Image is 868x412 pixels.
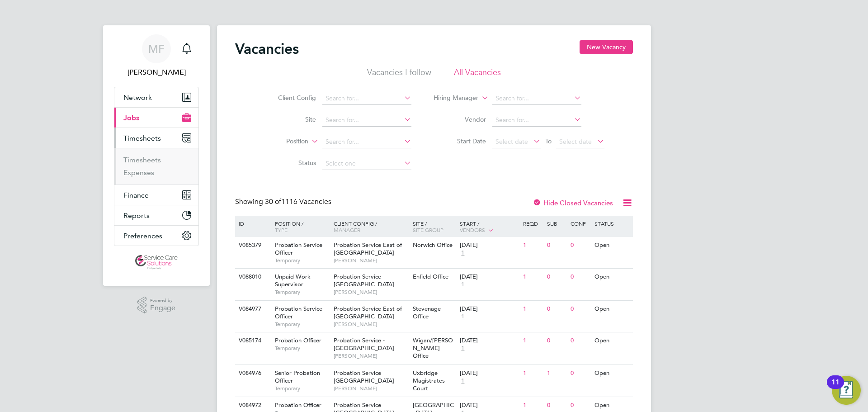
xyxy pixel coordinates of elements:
[413,273,448,280] span: Enfield Office
[454,67,501,83] li: All Vacancies
[123,134,161,142] span: Timesheets
[114,148,198,185] div: Timesheets
[568,269,592,285] div: 0
[559,137,592,146] span: Select date
[322,157,411,170] input: Select one
[264,94,316,102] label: Client Config
[275,273,311,288] span: Unpaid Work Supervisor
[460,369,519,377] div: [DATE]
[413,305,441,320] span: Stevenage Office
[592,216,632,231] div: Status
[533,199,613,207] label: Hide Closed Vacancies
[545,332,568,349] div: 0
[460,313,466,321] span: 1
[123,168,154,177] a: Expenses
[460,345,466,352] span: 1
[275,241,322,256] span: Probation Service Officer
[275,305,322,320] span: Probation Service Officer
[150,304,175,312] span: Engage
[275,369,320,384] span: Senior Probation Officer
[123,232,162,240] span: Preferences
[334,241,402,256] span: Probation Service East of [GEOGRAPHIC_DATA]
[148,43,165,55] span: MF
[545,216,568,231] div: Sub
[460,249,466,257] span: 1
[275,385,329,392] span: Temporary
[334,385,408,392] span: [PERSON_NAME]
[568,365,592,382] div: 0
[545,365,568,382] div: 1
[275,345,329,352] span: Temporary
[460,281,466,289] span: 1
[264,159,316,167] label: Status
[592,365,632,382] div: Open
[521,332,544,349] div: 1
[413,226,443,233] span: Site Group
[460,242,519,249] div: [DATE]
[236,216,268,231] div: ID
[592,332,632,349] div: Open
[114,67,199,78] span: Megan Ford
[568,301,592,317] div: 0
[256,137,308,146] label: Position
[492,92,581,105] input: Search for...
[592,237,632,254] div: Open
[123,114,139,122] span: Jobs
[236,332,268,349] div: V085174
[114,185,198,205] button: Finance
[521,301,544,317] div: 1
[236,301,268,317] div: V084977
[426,94,478,103] label: Hiring Manager
[334,305,402,320] span: Probation Service East of [GEOGRAPHIC_DATA]
[265,197,331,206] span: 1116 Vacancies
[568,216,592,231] div: Conf
[322,114,411,127] input: Search for...
[460,377,466,385] span: 1
[832,376,861,405] button: Open Resource Center, 11 new notifications
[236,365,268,382] div: V084976
[275,257,329,264] span: Temporary
[545,301,568,317] div: 0
[135,255,178,270] img: servicecare-logo-retina.png
[275,401,321,409] span: Probation Officer
[275,321,329,328] span: Temporary
[114,255,199,270] a: Go to home page
[592,301,632,317] div: Open
[458,216,521,238] div: Start /
[460,337,519,345] div: [DATE]
[235,40,299,58] h2: Vacancies
[322,92,411,105] input: Search for...
[410,216,458,237] div: Site /
[545,269,568,285] div: 0
[123,93,152,102] span: Network
[123,211,150,220] span: Reports
[413,336,453,360] span: Wigan/[PERSON_NAME] Office
[542,135,554,147] span: To
[592,269,632,285] div: Open
[275,289,329,296] span: Temporary
[275,226,288,233] span: Type
[114,205,198,225] button: Reports
[150,297,175,304] span: Powered by
[334,336,394,352] span: Probation Service - [GEOGRAPHIC_DATA]
[580,40,633,54] button: New Vacancy
[568,237,592,254] div: 0
[322,136,411,148] input: Search for...
[114,34,199,78] a: MF[PERSON_NAME]
[434,137,486,145] label: Start Date
[460,273,519,281] div: [DATE]
[521,365,544,382] div: 1
[434,115,486,123] label: Vendor
[831,382,840,394] div: 11
[460,305,519,313] div: [DATE]
[334,369,394,384] span: Probation Service [GEOGRAPHIC_DATA]
[334,352,408,360] span: [PERSON_NAME]
[334,226,360,233] span: Manager
[331,216,410,237] div: Client Config /
[413,241,453,249] span: Norwich Office
[236,269,268,285] div: V088010
[114,226,198,246] button: Preferences
[492,114,581,127] input: Search for...
[275,336,321,344] span: Probation Officer
[114,128,198,148] button: Timesheets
